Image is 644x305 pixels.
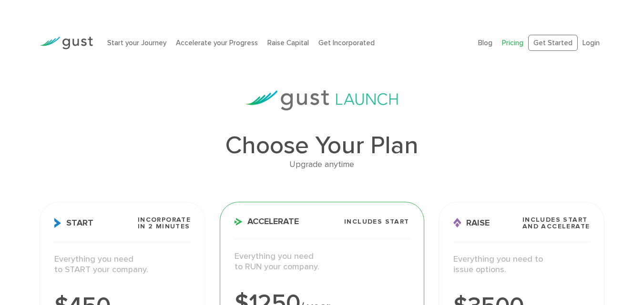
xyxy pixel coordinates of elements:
[528,35,578,51] a: Get Started
[453,254,590,275] p: Everything you need to issue options.
[502,39,523,47] a: Pricing
[267,39,309,47] a: Raise Capital
[344,218,409,225] span: Includes START
[235,218,243,226] img: Accelerate Icon
[522,216,590,230] span: Includes START and ACCELERATE
[40,158,605,172] div: Upgrade anytime
[107,39,166,47] a: Start your Journey
[453,218,490,228] span: Raise
[40,37,93,49] img: Gust Logo
[235,251,409,273] p: Everything you need to RUN your company.
[235,217,299,226] span: Accelerate
[176,39,258,47] a: Accelerate your Progress
[138,216,191,230] span: Incorporate in 2 Minutes
[478,39,492,47] a: Blog
[54,218,93,228] span: Start
[245,90,398,110] img: gust-launch-logos.svg
[583,39,600,47] a: Login
[54,254,191,275] p: Everything you need to START your company.
[40,133,605,158] h1: Choose Your Plan
[453,218,461,228] img: Raise Icon
[54,218,61,228] img: Start Icon X2
[318,39,375,47] a: Get Incorporated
